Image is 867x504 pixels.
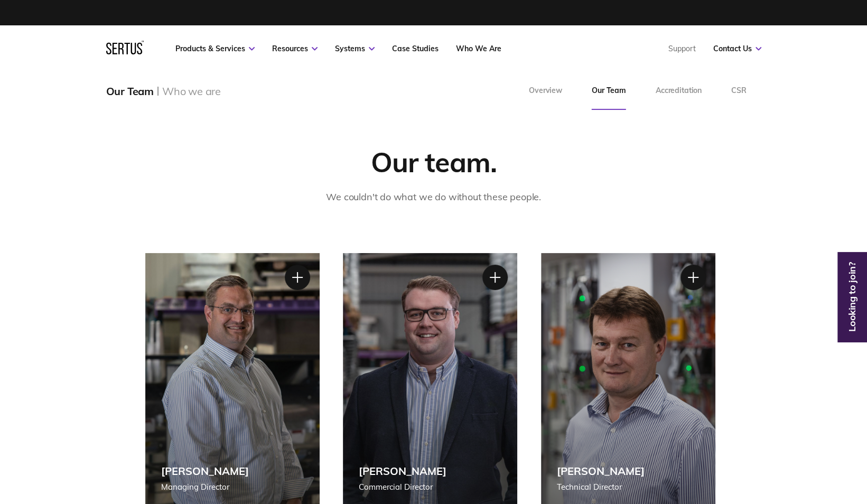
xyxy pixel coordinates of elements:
div: Our Team [106,85,154,98]
div: Technical Director [557,481,645,493]
p: We couldn't do what we do without these people. [326,190,541,205]
a: Products & Services [175,44,255,53]
div: Commercial Director [359,481,446,493]
div: Our team. [371,145,497,179]
a: Overview [514,72,577,110]
div: [PERSON_NAME] [161,464,249,478]
div: Who we are [162,85,221,98]
iframe: Chat Widget [677,381,867,504]
a: CSR [716,72,761,110]
a: Contact Us [713,44,761,53]
a: Support [668,44,696,53]
div: [PERSON_NAME] [359,464,446,478]
div: [PERSON_NAME] [557,464,645,478]
div: Managing Director [161,481,249,493]
a: Systems [335,44,375,53]
a: Resources [272,44,318,53]
a: Accreditation [641,72,716,110]
a: Looking to join? [840,293,864,301]
a: Case Studies [392,44,439,53]
a: Who We Are [456,44,501,53]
